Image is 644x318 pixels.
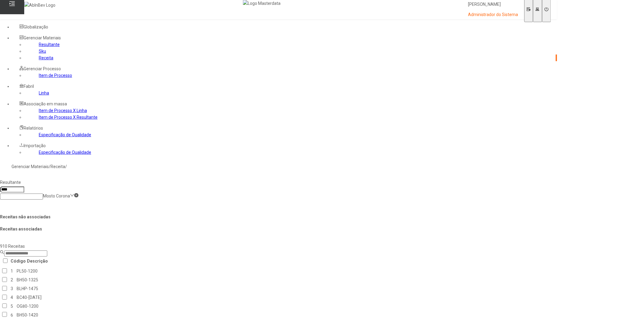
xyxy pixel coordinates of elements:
[39,108,87,113] a: Item de Processo X Linha
[49,164,51,169] nz-breadcrumb-separator: /
[39,132,91,137] a: Especificação de Qualidade
[10,302,16,310] td: 5
[65,164,67,169] nz-breadcrumb-separator: /
[468,12,518,18] p: Administrador do Sistema
[39,49,46,54] a: Sku
[24,66,61,71] span: Gerenciar Processo
[10,293,16,301] td: 4
[10,267,16,275] td: 1
[24,143,46,148] span: Importação
[43,194,70,198] nz-select-item: Mosto Corona
[468,2,518,8] p: [PERSON_NAME]
[16,293,42,301] td: BC40-[DATE]
[51,164,65,169] a: Receita
[10,257,26,265] th: Código
[24,101,67,106] span: Associação em massa
[27,257,48,265] th: Descrição
[39,42,60,47] a: Resultante
[39,55,53,60] a: Receita
[16,267,42,275] td: PL50-1200
[24,84,34,89] span: Fabril
[24,35,61,40] span: Gerenciar Materiais
[16,302,42,310] td: OG80-1200
[24,2,55,8] img: AbInBev Logo
[10,276,16,284] td: 2
[16,285,42,293] td: BLHP-1475
[10,285,16,293] td: 3
[24,126,43,131] span: Relatórios
[24,25,48,29] span: Globalização
[39,150,91,155] a: Especificação de Qualidade
[39,115,98,120] a: Item de Processo X Resultante
[16,276,42,284] td: BH50-1325
[12,164,49,169] a: Gerenciar Materiais
[39,91,49,95] a: Linha
[39,73,72,78] a: Item de Processo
